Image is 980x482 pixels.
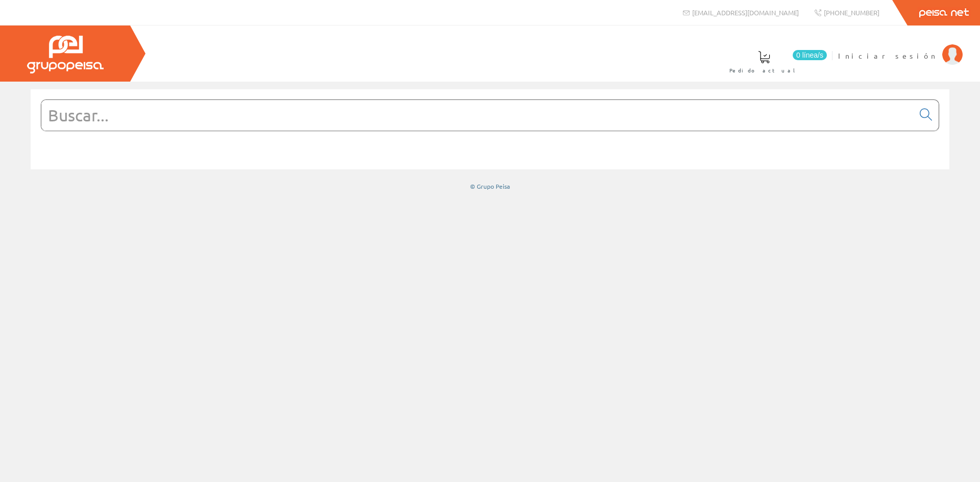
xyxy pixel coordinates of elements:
span: [PHONE_NUMBER] [824,8,879,17]
img: Grupo Peisa [27,36,104,73]
input: Buscar... [41,100,914,131]
a: Iniciar sesión [838,42,963,52]
span: 0 línea/s [793,50,827,60]
span: [EMAIL_ADDRESS][DOMAIN_NAME] [692,8,799,17]
span: Pedido actual [729,65,799,75]
span: Iniciar sesión [838,50,937,61]
div: © Grupo Peisa [31,182,949,191]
